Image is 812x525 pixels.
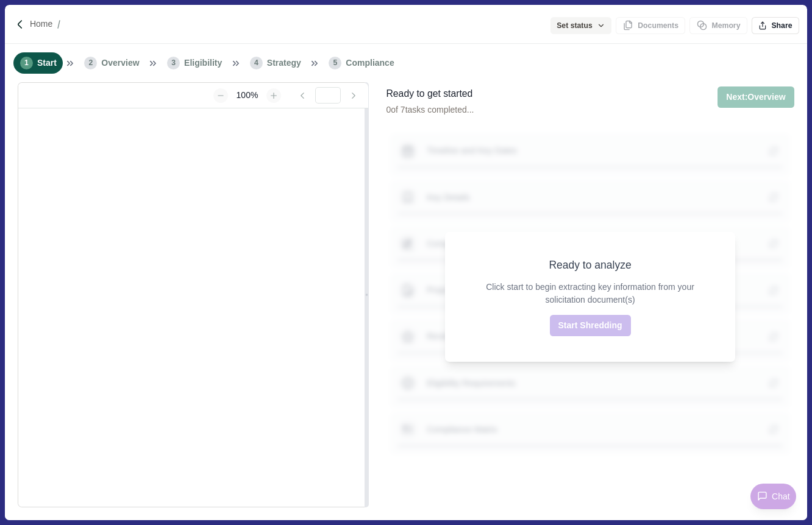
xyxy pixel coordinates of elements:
span: Eligibility [184,57,222,69]
p: Click start to begin extracting key information from your solicitation document(s) [471,281,710,306]
a: Home [30,18,52,30]
button: Chat [750,484,796,509]
span: Start [37,57,57,69]
h2: Ready to analyze [549,258,631,273]
button: Go to previous page [291,88,313,103]
span: Overview [101,57,139,69]
span: 1 [20,57,33,69]
span: 2 [84,57,97,69]
button: Start Shredding [550,315,631,336]
span: Strategy [267,57,301,69]
button: Go to next page [343,88,364,103]
span: Chat [772,490,790,503]
img: Forward slash icon [15,19,26,30]
div: Ready to get started [386,86,474,102]
p: 0 of 7 tasks completed... [386,104,474,116]
span: 5 [329,57,341,69]
div: 100% [230,89,264,102]
button: Zoom in [266,88,281,103]
span: 4 [250,57,263,69]
img: Forward slash icon [52,19,65,30]
button: Next:Overview [718,86,794,108]
button: Zoom out [213,88,228,103]
span: 3 [167,57,180,69]
span: Compliance [346,57,394,69]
